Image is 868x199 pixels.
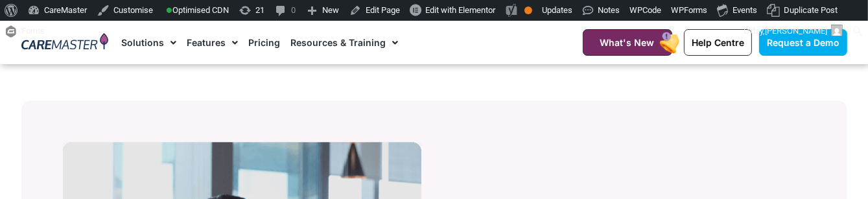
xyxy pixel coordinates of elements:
[21,33,109,53] img: CareMaster Logo
[187,21,238,64] a: Features
[248,21,280,64] a: Pricing
[739,21,848,41] a: G'day,
[759,29,847,56] a: Request a Demo
[600,37,655,48] span: What's New
[524,6,532,14] div: OK
[692,37,744,48] span: Help Centre
[121,21,176,64] a: Solutions
[425,5,495,15] span: Edit with Elementor
[765,26,827,36] span: [PERSON_NAME]
[21,21,45,41] span: Forms
[583,29,672,56] a: What's New
[290,21,398,64] a: Resources & Training
[121,21,550,64] nav: Menu
[684,29,752,56] a: Help Centre
[767,37,839,48] span: Request a Demo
